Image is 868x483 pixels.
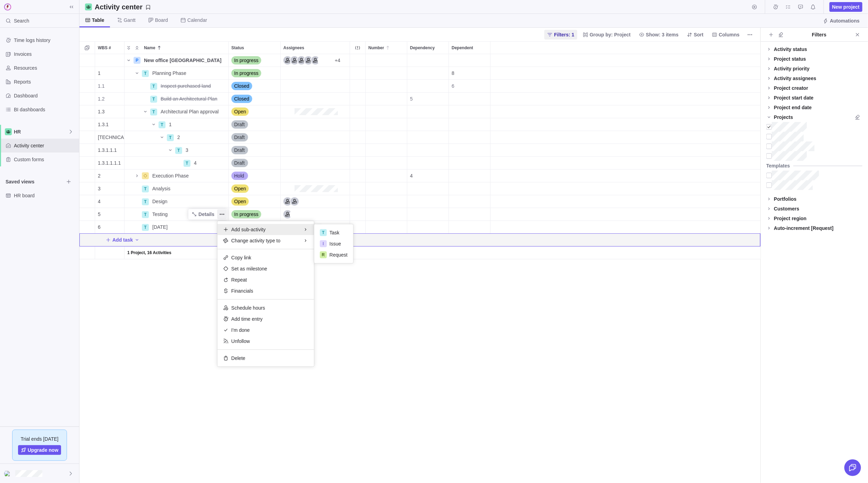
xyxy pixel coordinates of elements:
[231,304,265,311] span: Schedule hours
[320,251,327,258] div: R
[231,316,263,322] span: Add time entry
[330,229,340,236] span: Task
[320,229,327,236] div: T
[231,226,266,233] span: Add sub-activity
[231,327,250,334] span: I'm done
[231,237,281,244] span: Change activity type to
[320,240,327,247] div: I
[231,338,250,345] span: Unfollow
[231,355,245,362] span: Delete
[231,276,247,283] span: Repeat
[330,251,348,258] span: Request
[217,209,227,219] span: More actions
[231,265,267,272] span: Set as milestone
[231,254,252,261] span: Copy link
[231,287,253,294] span: Financials
[330,240,341,247] span: Issue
